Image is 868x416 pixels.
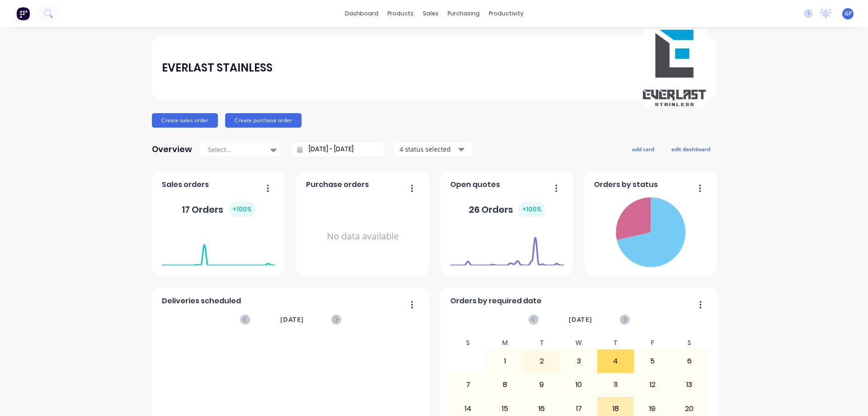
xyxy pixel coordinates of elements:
img: EVERLAST STAINLESS [643,29,706,106]
span: [DATE] [280,315,304,325]
div: 5 [634,350,670,373]
div: 4 status selected [400,144,457,154]
span: GP [844,10,852,18]
div: Overview [152,140,192,158]
button: 4 status selected [395,143,472,156]
a: dashboard [340,7,383,20]
div: S [450,336,487,349]
span: Purchase orders [306,179,369,190]
button: Create purchase order [225,113,302,128]
div: 10 [561,373,597,396]
div: 1 [487,350,523,373]
div: 9 [524,373,560,396]
button: edit dashboard [665,143,716,155]
div: 4 [598,350,634,373]
div: EVERLAST STAINLESS [162,59,273,77]
img: Factory [16,7,30,20]
div: T [597,336,634,349]
span: Sales orders [162,179,209,190]
div: 12 [634,373,670,396]
span: Orders by status [594,179,658,190]
div: 7 [450,373,486,396]
div: sales [418,7,443,20]
button: Create sales order [152,113,218,128]
div: 26 Orders [469,202,545,217]
div: F [634,336,671,349]
div: + 100 % [519,202,545,217]
div: purchasing [443,7,484,20]
button: add card [626,143,660,155]
div: 11 [598,373,634,396]
div: products [383,7,418,20]
div: No data available [306,194,420,279]
div: 17 Orders [182,202,255,217]
div: M [486,336,524,349]
div: 13 [671,373,708,396]
div: W [560,336,597,349]
div: T [524,336,561,349]
div: productivity [484,7,528,20]
div: 8 [487,373,523,396]
div: 2 [524,350,560,373]
div: 3 [561,350,597,373]
div: S [671,336,708,349]
div: 6 [671,350,708,373]
div: + 100 % [229,202,255,217]
span: Open quotes [450,179,500,190]
span: [DATE] [569,315,592,325]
